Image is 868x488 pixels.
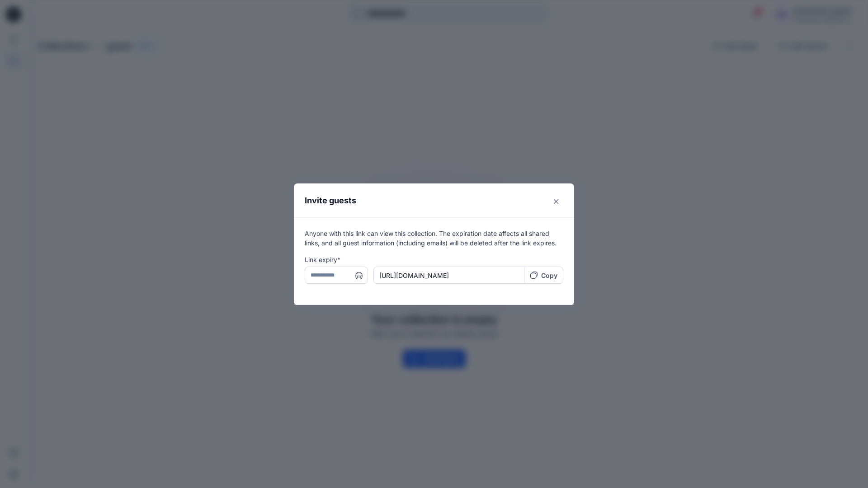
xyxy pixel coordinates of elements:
header: Invite guests [294,183,574,217]
p: Anyone with this link can view this collection. The expiration date affects all shared links, and... [305,229,563,248]
p: Link expiry* [305,255,563,264]
button: Close [549,194,563,209]
p: [URL][DOMAIN_NAME] [379,271,519,280]
p: Copy [541,271,557,280]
